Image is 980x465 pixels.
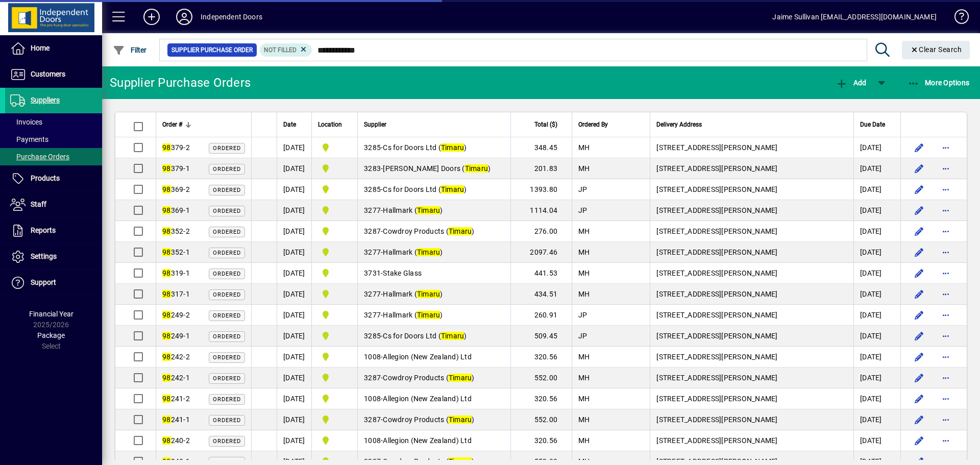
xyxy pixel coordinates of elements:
[938,328,954,344] button: More options
[10,153,69,161] span: Purchase Orders
[318,288,351,300] span: Timaru
[578,227,590,235] span: MH
[383,415,474,424] span: Cowdroy Products ( )
[357,388,510,409] td: -
[277,368,311,388] td: [DATE]
[449,374,472,382] em: Timaru
[578,269,590,277] span: MH
[31,70,65,78] span: Customers
[213,333,241,340] span: Ordered
[5,166,102,191] a: Products
[364,374,381,382] span: 3287
[5,113,102,131] a: Invoices
[853,200,900,221] td: [DATE]
[938,349,954,365] button: More options
[318,267,351,279] span: Timaru
[357,347,510,368] td: -
[938,160,954,177] button: More options
[383,395,472,403] span: Allegion (New Zealand) Ltd
[171,45,253,55] span: Supplier Purchase Order
[318,162,351,175] span: Timaru
[5,62,102,87] a: Customers
[853,326,900,347] td: [DATE]
[441,332,464,340] em: Timaru
[938,265,954,281] button: More options
[162,290,190,298] span: 317-1
[510,284,572,305] td: 434.51
[162,415,171,424] em: 98
[578,436,590,445] span: MH
[911,181,927,198] button: Edit
[318,246,351,258] span: Timaru
[357,430,510,451] td: -
[911,223,927,239] button: Edit
[318,413,351,426] span: Timaru
[853,221,900,242] td: [DATE]
[510,388,572,409] td: 320.56
[417,290,440,298] em: Timaru
[860,119,894,130] div: Due Date
[364,206,381,214] span: 3277
[31,174,60,182] span: Products
[318,119,351,130] div: Location
[162,164,190,173] span: 379-1
[383,311,443,319] span: Hallmark ( )
[853,347,900,368] td: [DATE]
[357,242,510,263] td: -
[417,248,440,256] em: Timaru
[277,158,311,179] td: [DATE]
[110,41,150,59] button: Filter
[510,221,572,242] td: 276.00
[383,374,474,382] span: Cowdroy Products ( )
[650,305,853,326] td: [STREET_ADDRESS][PERSON_NAME]
[264,46,297,54] span: Not Filled
[162,269,190,277] span: 319-1
[357,326,510,347] td: -
[656,119,702,130] span: Delivery Address
[383,164,491,173] span: [PERSON_NAME] Doors ( )
[277,430,311,451] td: [DATE]
[534,119,557,130] span: Total ($)
[162,143,171,152] em: 98
[650,409,853,430] td: [STREET_ADDRESS][PERSON_NAME]
[853,388,900,409] td: [DATE]
[650,158,853,179] td: [STREET_ADDRESS][PERSON_NAME]
[357,368,510,388] td: -
[213,187,241,193] span: Ordered
[357,284,510,305] td: -
[37,331,65,339] span: Package
[357,263,510,284] td: -
[162,374,171,382] em: 98
[860,119,885,130] span: Due Date
[902,41,970,59] button: Clear
[510,263,572,284] td: 441.53
[911,349,927,365] button: Edit
[911,370,927,386] button: Edit
[650,388,853,409] td: [STREET_ADDRESS][PERSON_NAME]
[383,269,422,277] span: Stake Glass
[162,353,190,361] span: 242-2
[578,119,644,130] div: Ordered By
[417,311,440,319] em: Timaru
[364,290,381,298] span: 3277
[162,206,171,214] em: 98
[162,332,190,340] span: 249-1
[162,248,190,256] span: 352-1
[441,185,464,193] em: Timaru
[162,436,171,445] em: 98
[162,353,171,361] em: 98
[853,137,900,158] td: [DATE]
[911,160,927,177] button: Edit
[772,9,937,25] div: Jaime Sullivan [EMAIL_ADDRESS][DOMAIN_NAME]
[650,179,853,200] td: [STREET_ADDRESS][PERSON_NAME]
[162,332,171,340] em: 98
[578,374,590,382] span: MH
[213,312,241,319] span: Ordered
[162,311,190,319] span: 249-2
[853,305,900,326] td: [DATE]
[357,158,510,179] td: -
[260,43,312,57] mat-chip: Fill Status: Not Filled
[510,137,572,158] td: 348.45
[364,119,386,130] span: Supplier
[10,118,42,126] span: Invoices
